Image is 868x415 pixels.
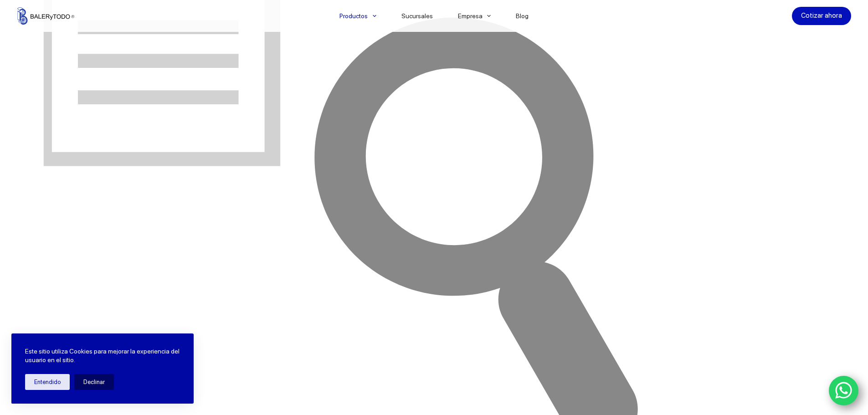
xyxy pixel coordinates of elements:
a: WhatsApp [829,376,859,406]
a: Cotizar ahora [792,7,851,25]
p: Este sitio utiliza Cookies para mejorar la experiencia del usuario en el sitio. [25,347,180,365]
button: Entendido [25,374,70,390]
button: Declinar [74,374,114,390]
img: Balerytodo [17,7,74,25]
